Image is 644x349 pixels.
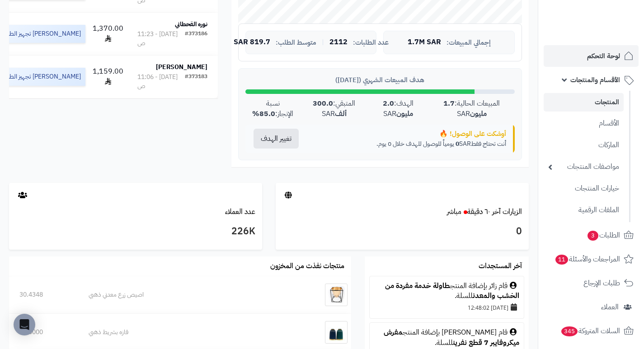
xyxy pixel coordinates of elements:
[601,301,619,313] span: العملاء
[19,328,68,337] div: 36.0000
[544,296,639,318] a: العملاء
[137,73,185,91] div: [DATE] - 11:06 ص
[16,224,255,239] h3: 226K
[408,38,441,47] span: 1.7M SAR
[252,108,275,119] strong: 85.0%
[137,30,185,48] div: [DATE] - 11:23 ص
[329,38,348,47] span: 2112
[443,98,487,119] strong: 1.7 مليون
[544,320,639,342] a: السلات المتروكة345
[185,30,207,48] div: #373186
[544,272,639,294] a: طلبات الإرجاع
[156,62,207,72] strong: [PERSON_NAME]
[234,38,270,47] span: 819.7 SAR
[14,314,35,335] div: Open Intercom Messenger
[313,98,347,119] strong: 300.0 ألف
[544,224,639,246] a: الطلبات3
[583,25,635,44] img: logo-2.png
[384,327,519,348] a: مفرش ميكروفايبر 7 قطع نفرين
[89,290,294,299] div: اصيص زرع معدني ذهبي
[254,129,299,149] button: تغيير الهدف
[561,326,578,336] span: 345
[245,98,301,119] div: نسبة الإنجاز:
[479,262,522,270] h3: آخر المستجدات
[175,19,207,29] strong: نوره القحطاني
[385,280,519,302] a: طاولة خدمة مفردة من الخشب والمعدن
[544,200,624,220] a: الملفات الرقمية
[555,253,620,265] span: المراجعات والأسئلة
[587,50,620,62] span: لوحة التحكم
[276,39,316,47] span: متوسط الطلب:
[19,290,68,299] div: 30.4348
[555,255,568,265] span: 11
[282,224,522,239] h3: 0
[314,140,506,149] p: أنت تحتاج فقط SAR يومياً للوصول للهدف خلال 0 يوم.
[89,56,127,98] td: 1,159.00
[325,321,348,344] img: فازه بشريط ذهبي
[374,301,519,314] div: [DATE] 12:48:02
[374,281,519,302] div: قام زائر بإضافة المنتج للسلة.
[544,248,639,270] a: المراجعات والأسئلة11
[368,98,429,119] div: الهدف: SAR
[89,328,294,337] div: فازه بشريط ذهبي
[374,327,519,348] div: قام [PERSON_NAME] بإضافة المنتج للسلة.
[456,139,459,149] strong: 0
[353,39,389,47] span: عدد الطلبات:
[301,98,368,119] div: المتبقي: SAR
[544,45,639,67] a: لوحة التحكم
[245,75,515,85] div: هدف المبيعات الشهري ([DATE])
[225,206,255,217] a: عدد العملاء
[185,73,207,91] div: #373183
[587,229,620,242] span: الطلبات
[588,231,598,241] span: 3
[89,13,127,55] td: 1,370.00
[560,325,620,337] span: السلات المتروكة
[544,135,624,155] a: الماركات
[429,98,515,119] div: المبيعات الحالية: SAR
[583,277,620,289] span: طلبات الإرجاع
[270,262,344,270] h3: منتجات نفذت من المخزون
[322,39,324,46] span: |
[383,98,413,119] strong: 2.0 مليون
[544,114,624,133] a: الأقسام
[447,206,461,217] small: مباشر
[570,74,620,86] span: الأقسام والمنتجات
[447,39,491,47] span: إجمالي المبيعات:
[544,93,624,112] a: المنتجات
[447,206,522,217] a: الزيارات آخر ٦٠ دقيقةمباشر
[325,284,348,306] img: اصيص زرع معدني ذهبي
[544,179,624,198] a: خيارات المنتجات
[544,157,624,177] a: مواصفات المنتجات
[314,129,506,139] div: أوشكت على الوصول! 🔥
